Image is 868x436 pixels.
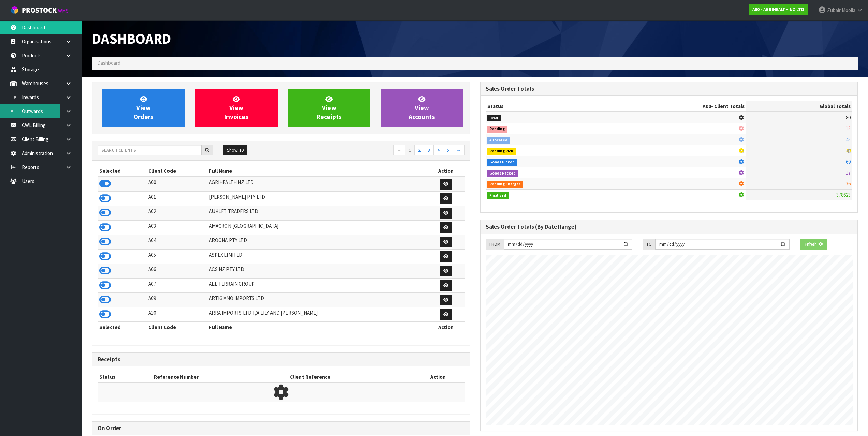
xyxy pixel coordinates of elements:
span: Goods Picked [487,159,517,166]
td: AMACRON [GEOGRAPHIC_DATA] [207,220,427,235]
td: AGRIHEALTH NZ LTD [207,177,427,191]
span: Pending [487,126,507,133]
span: Pending Charges [487,181,524,188]
a: ViewOrders [102,89,185,127]
th: Action [427,322,464,333]
a: ViewAccounts [381,89,463,127]
td: A03 [147,220,208,235]
th: Reference Number [152,372,288,382]
div: FROM [486,239,504,250]
td: A07 [147,278,208,293]
td: ALL TERRAIN GROUP [207,278,427,293]
th: Client Code [147,166,208,177]
span: 17 [846,169,851,176]
th: Action [412,372,464,382]
input: Search clients [98,145,202,155]
span: 45 [846,136,851,143]
span: Pending Pick [487,148,516,155]
span: 36 [846,180,851,187]
td: ARTIGIANO IMPORTS LTD [207,293,427,307]
span: 80 [846,114,851,121]
th: Selected [98,166,147,177]
span: Goods Packed [487,170,518,177]
h3: Sales Order Totals [486,86,853,92]
span: 378623 [836,192,851,198]
a: 2 [414,145,424,156]
a: ← [393,145,405,156]
span: Allocated [487,137,510,144]
h3: Sales Order Totals (By Date Range) [486,224,853,230]
td: A04 [147,235,208,250]
img: cube-alt.png [10,6,19,14]
span: Dashboard [97,60,120,66]
span: View Accounts [409,95,435,121]
button: Refresh [800,239,827,250]
a: ViewInvoices [195,89,278,127]
span: Finalised [487,192,509,199]
th: Full Name [207,166,427,177]
span: ProStock [22,6,57,15]
span: A00 [703,103,711,109]
td: A10 [147,307,208,322]
td: A00 [147,177,208,191]
td: A05 [147,249,208,264]
div: TO [643,239,655,250]
nav: Page navigation [286,145,465,157]
td: ASPEX LIMITED [207,249,427,264]
th: Status [98,372,152,382]
span: Dashboard [92,29,171,48]
span: Draft [487,115,501,122]
a: 5 [443,145,453,156]
h3: Receipts [98,356,465,363]
td: AUKLET TRADERS LTD [207,206,427,221]
h3: On Order [98,425,465,432]
span: 15 [846,125,851,132]
span: View Orders [134,95,153,121]
a: → [453,145,465,156]
button: Show: 10 [223,145,247,156]
th: Global Totals [746,101,852,112]
a: A00 - AGRIHEALTH NZ LTD [749,4,808,15]
a: 4 [433,145,443,156]
small: WMS [58,7,69,14]
span: View Invoices [224,95,248,121]
th: - Client Totals [607,101,746,112]
td: [PERSON_NAME] PTY LTD [207,191,427,206]
td: A06 [147,264,208,279]
th: Action [427,166,464,177]
td: A01 [147,191,208,206]
strong: A00 - AGRIHEALTH NZ LTD [752,6,804,12]
span: Zubair [827,7,841,13]
th: Selected [98,322,147,333]
span: Moolla [842,7,855,13]
td: A09 [147,293,208,307]
th: Status [486,101,607,112]
a: 3 [424,145,434,156]
td: A02 [147,206,208,221]
span: 40 [846,147,851,154]
a: ViewReceipts [288,89,370,127]
a: 1 [405,145,415,156]
th: Client Code [147,322,208,333]
td: ACS NZ PTY LTD [207,264,427,279]
th: Client Reference [288,372,412,382]
td: ARRA IMPORTS LTD T/A LILY AND [PERSON_NAME] [207,307,427,322]
span: 69 [846,159,851,165]
th: Full Name [207,322,427,333]
span: View Receipts [317,95,342,121]
td: AROONA PTY LTD [207,235,427,250]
